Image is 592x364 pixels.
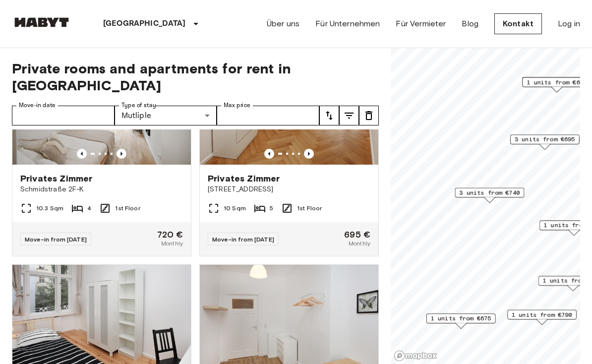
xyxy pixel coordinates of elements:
[12,106,115,125] input: Choose date
[426,313,496,329] div: Map marker
[212,236,274,243] span: Move-in from [DATE]
[460,188,520,197] span: 3 units from €740
[522,77,592,93] div: Map marker
[117,149,126,159] button: Previous image
[20,184,183,194] span: Schmidstraße 2F-K
[431,314,491,323] span: 1 units from €675
[359,106,379,125] button: tune
[208,184,370,194] span: [STREET_ADDRESS]
[36,204,63,213] span: 10.3 Sqm
[297,204,322,213] span: 1st Floor
[515,135,575,144] span: 3 units from €695
[19,101,56,110] label: Move-in date
[344,230,370,239] span: 695 €
[396,18,446,30] a: Für Vermieter
[115,106,217,125] div: Mutliple
[455,187,525,203] div: Map marker
[319,106,339,125] button: tune
[315,18,380,30] a: Für Unternehmen
[161,239,183,248] span: Monthly
[510,134,580,150] div: Map marker
[264,149,274,159] button: Previous image
[77,149,87,159] button: Previous image
[270,204,273,213] span: 5
[87,204,91,213] span: 4
[12,60,379,94] span: Private rooms and apartments for rent in [GEOGRAPHIC_DATA]
[208,173,280,184] span: Privates Zimmer
[394,350,437,362] a: Mapbox logo
[507,309,577,325] div: Map marker
[494,13,542,34] a: Kontakt
[25,236,87,243] span: Move-in from [DATE]
[103,18,186,30] p: [GEOGRAPHIC_DATA]
[12,45,191,256] a: Marketing picture of unit DE-01-260-004-01Previous imagePrevious imagePrivates ZimmerSchmidstraße...
[115,204,140,213] span: 1st Floor
[224,101,250,110] label: Max price
[527,78,587,87] span: 1 units from €685
[199,45,379,256] a: Marketing picture of unit DE-01-246-02MPrevious imagePrevious imagePrivates Zimmer[STREET_ADDRESS...
[349,239,370,248] span: Monthly
[339,106,359,125] button: tune
[512,310,572,319] span: 1 units from €790
[224,204,246,213] span: 10 Sqm
[304,149,314,159] button: Previous image
[121,101,156,110] label: Type of stay
[20,173,92,184] span: Privates Zimmer
[12,17,71,27] img: Habyt
[558,18,580,30] a: Log in
[462,18,478,30] a: Blog
[267,18,299,30] a: Über uns
[157,230,183,239] span: 720 €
